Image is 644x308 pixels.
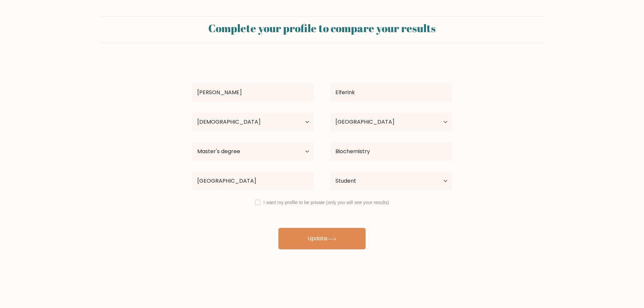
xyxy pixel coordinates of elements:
button: Update [278,228,366,249]
input: Last name [330,83,452,102]
input: First name [192,83,314,102]
input: What did you study? [330,142,452,161]
h2: Complete your profile to compare your results [105,22,539,35]
label: I want my profile to be private (only you will see your results) [263,200,389,205]
input: Most relevant educational institution [192,172,314,190]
